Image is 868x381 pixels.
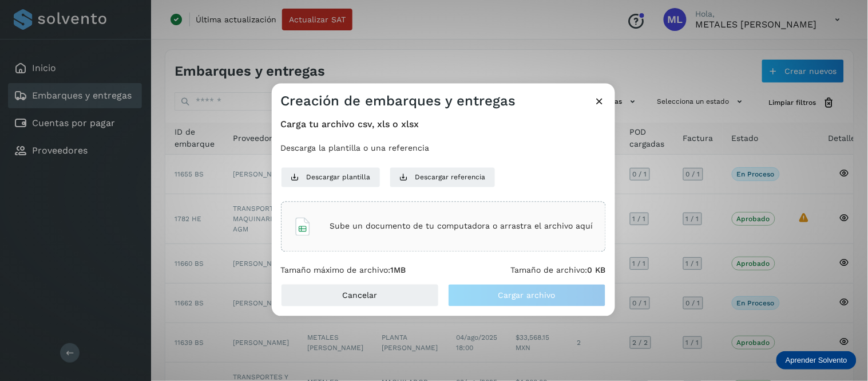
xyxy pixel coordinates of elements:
button: Descargar referencia [390,167,496,187]
p: Sube un documento de tu computadora o arrastra el archivo aquí [330,222,593,231]
span: Descargar plantilla [307,172,371,182]
p: Tamaño máximo de archivo: [281,265,406,275]
span: Descargar referencia [415,172,486,182]
button: Cargar archivo [448,284,606,307]
h3: Creación de embarques y entregas [281,92,516,109]
div: Aprender Solvento [776,351,857,370]
p: Aprender Solvento [786,356,847,365]
h4: Carga tu archivo csv, xls o xlsx [281,119,606,129]
span: Cancelar [342,292,377,300]
button: Cancelar [281,284,439,307]
p: Descarga la plantilla o una referencia [281,143,606,153]
button: Descargar plantilla [281,167,381,187]
b: 0 KB [588,265,606,274]
p: Tamaño de archivo: [511,265,606,275]
b: 1MB [391,265,406,274]
span: Cargar archivo [498,292,556,300]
